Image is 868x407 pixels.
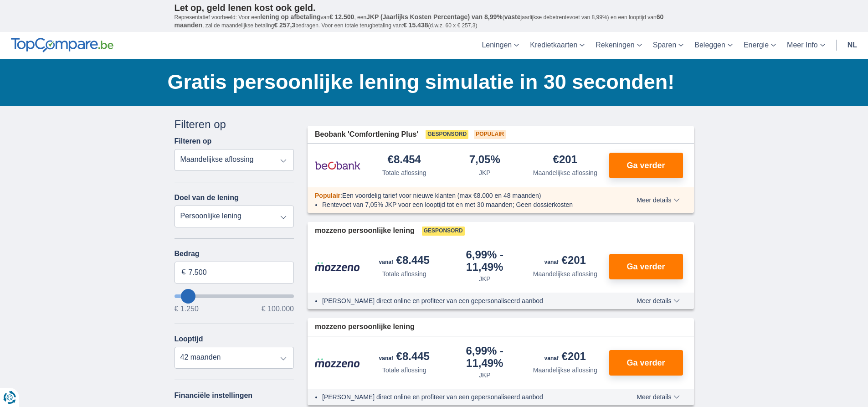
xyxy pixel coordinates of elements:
span: Populair [474,130,506,139]
button: Ga verder [609,153,683,178]
span: mozzeno persoonlijke lening [315,322,415,332]
div: JKP [479,168,491,177]
button: Ga verder [609,254,683,279]
div: €8.445 [379,255,430,268]
div: : [308,191,611,200]
div: €201 [544,255,586,268]
button: Meer details [630,297,686,304]
span: € 12.500 [329,13,354,21]
div: Totale aflossing [382,366,426,375]
div: Maandelijkse aflossing [533,366,597,375]
a: Meer Info [781,32,831,59]
a: Energie [738,32,781,59]
img: product.pl.alt Mozzeno [315,262,360,272]
span: vaste [504,13,521,21]
li: Rentevoet van 7,05% JKP voor een looptijd tot en met 30 maanden; Geen dossierkosten [322,200,603,209]
li: [PERSON_NAME] direct online en profiteer van een gepersonaliseerd aanbod [322,392,603,402]
a: Beleggen [689,32,738,59]
div: JKP [479,274,491,283]
div: Totale aflossing [382,168,426,177]
p: Representatief voorbeeld: Voor een van , een ( jaarlijkse debetrentevoet van 8,99%) en een loopti... [175,13,694,30]
div: Maandelijkse aflossing [533,168,597,177]
button: Ga verder [609,350,683,376]
span: Ga verder [627,263,665,271]
a: nl [842,32,863,59]
span: Meer details [637,197,679,203]
div: 6,99% [448,345,522,369]
div: €8.454 [388,154,421,166]
span: € [182,267,186,278]
div: 7,05% [469,154,500,166]
span: € 100.000 [262,305,294,313]
div: €201 [544,351,586,364]
span: € 15.438 [403,21,428,29]
div: 6,99% [448,249,522,273]
li: [PERSON_NAME] direct online en profiteer van een gepersonaliseerd aanbod [322,296,603,305]
img: TopCompare [11,38,113,52]
div: Maandelijkse aflossing [533,269,597,278]
span: € 257,3 [274,21,295,29]
label: Filteren op [175,137,212,145]
span: lening op afbetaling [260,13,320,21]
span: € 1.250 [175,305,199,313]
span: Populair [315,192,340,199]
label: Bedrag [175,250,294,258]
span: 60 maanden [175,13,664,29]
div: Filteren op [175,117,294,132]
label: Doel van de lening [175,194,239,202]
a: Rekeningen [590,32,647,59]
span: JKP (Jaarlijks Kosten Percentage) van 8,99% [366,13,503,21]
div: JKP [479,371,491,380]
div: €8.445 [379,351,430,364]
p: Let op, geld lenen kost ook geld. [175,2,694,13]
img: product.pl.alt Beobank [315,154,360,177]
h1: Gratis persoonlijke lening simulatie in 30 seconden! [168,68,694,96]
button: Meer details [630,393,686,401]
label: Financiële instellingen [175,392,253,400]
div: Totale aflossing [382,269,426,278]
a: Kredietkaarten [524,32,590,59]
span: Gesponsord [422,227,465,236]
label: Looptijd [175,335,203,343]
span: mozzeno persoonlijke lening [315,226,415,236]
a: Leningen [476,32,524,59]
div: €201 [553,154,577,166]
button: Meer details [630,196,686,204]
input: wantToBorrow [175,294,294,298]
span: Meer details [637,394,679,400]
span: Meer details [637,298,679,304]
span: Ga verder [627,359,665,367]
span: Ga verder [627,161,665,170]
span: Gesponsord [426,130,468,139]
span: Een voordelig tarief voor nieuwe klanten (max €8.000 en 48 maanden) [342,192,541,199]
img: product.pl.alt Mozzeno [315,358,360,368]
a: Sparen [647,32,689,59]
span: Beobank 'Comfortlening Plus' [315,129,418,140]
